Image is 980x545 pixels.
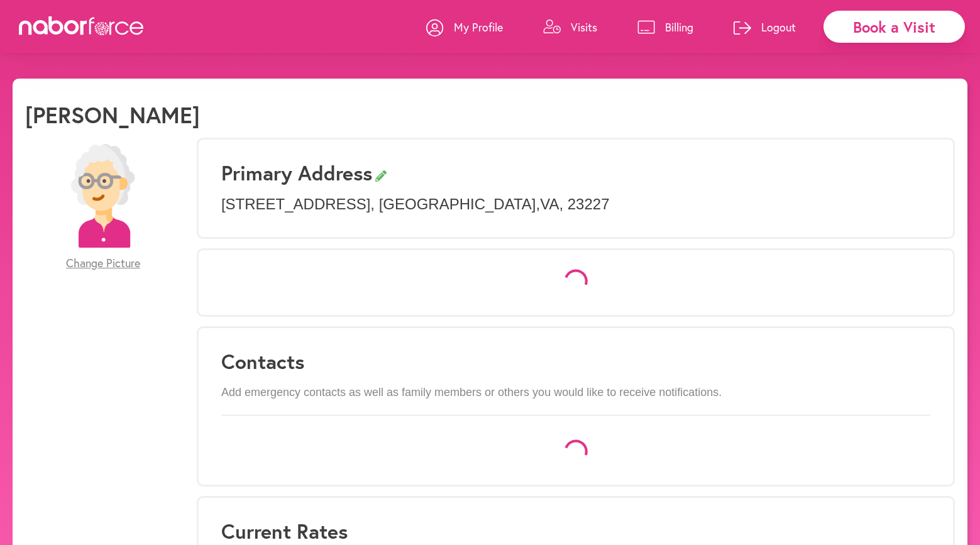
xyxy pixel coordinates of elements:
[66,256,140,270] span: Change Picture
[221,519,930,543] h3: Current Rates
[823,11,965,43] div: Book a Visit
[665,19,693,35] p: Billing
[454,19,503,35] p: My Profile
[543,8,597,46] a: Visits
[221,161,930,185] h3: Primary Address
[426,8,503,46] a: My Profile
[221,350,930,373] h3: Contacts
[221,386,930,400] p: Add emergency contacts as well as family members or others you would like to receive notifications.
[571,19,597,35] p: Visits
[761,19,796,35] p: Logout
[221,195,930,214] p: [STREET_ADDRESS] , [GEOGRAPHIC_DATA] , VA , 23227
[637,8,693,46] a: Billing
[25,101,200,128] h1: [PERSON_NAME]
[51,144,155,248] img: efc20bcf08b0dac87679abea64c1faab.png
[734,8,796,46] a: Logout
